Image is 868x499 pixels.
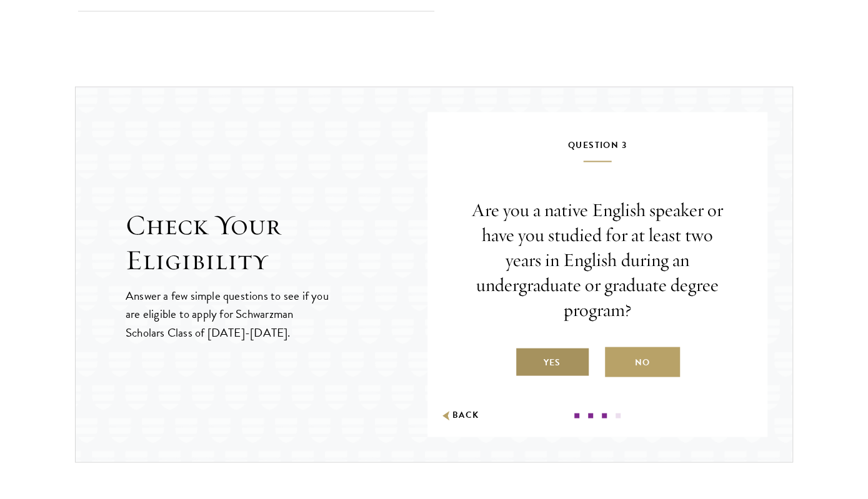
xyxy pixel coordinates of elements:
[465,137,730,162] h5: Question 3
[126,286,330,340] p: Answer a few simple questions to see if you are eligible to apply for Schwarzman Scholars Class o...
[515,347,590,377] label: Yes
[465,197,730,322] p: Are you a native English speaker or have you studied for at least two years in English during an ...
[126,207,427,277] h2: Check Your Eligibility
[605,347,680,377] label: No
[440,408,479,422] button: Back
